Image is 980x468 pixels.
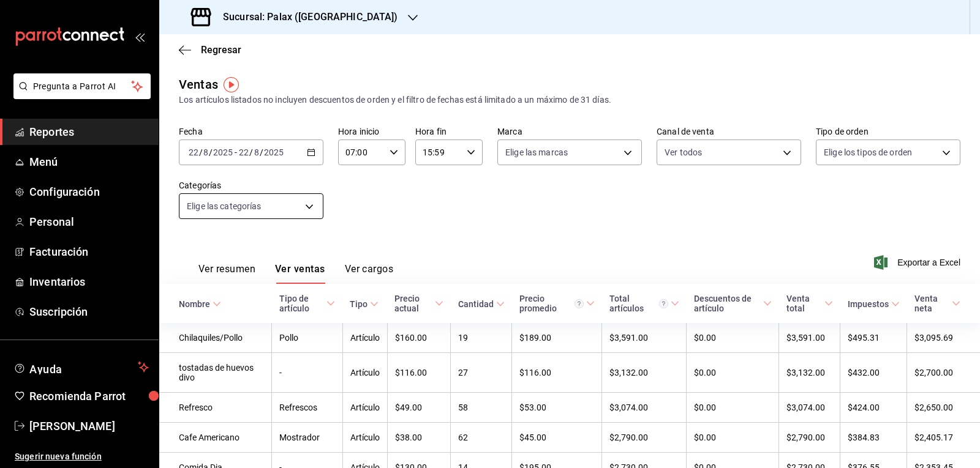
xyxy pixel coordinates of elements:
[665,146,702,158] span: Ver todos
[254,147,260,157] input: --
[29,273,149,290] span: Inventarios
[203,147,209,157] input: --
[602,393,687,423] td: $3,074.00
[279,294,335,313] span: Tipo de artículo
[602,423,687,453] td: $2,790.00
[29,124,149,140] span: Reportes
[876,255,960,270] button: Exportar a Excel
[451,323,512,353] td: 19
[9,89,151,102] a: Pregunta a Parrot AI
[29,418,149,434] span: [PERSON_NAME]
[387,353,451,393] td: $116.00
[209,147,213,157] span: /
[512,393,602,423] td: $53.00
[816,127,960,136] label: Tipo de orden
[224,77,239,92] img: Tooltip marker
[657,127,801,136] label: Canal de venta
[415,127,483,136] label: Hora fin
[342,353,387,393] td: Artículo
[159,423,272,453] td: Cafe Americano
[694,294,772,313] span: Descuentos de artículo
[249,147,253,157] span: /
[179,181,323,190] label: Categorías
[342,323,387,353] td: Artículo
[907,423,980,453] td: $2,405.17
[179,44,241,56] button: Regresar
[198,263,393,284] div: navigation tabs
[33,80,132,93] span: Pregunta a Parrot AI
[505,146,568,158] span: Elige las marcas
[786,294,833,313] span: Venta total
[609,294,668,313] div: Total artículos
[213,147,233,157] input: ----
[824,146,912,158] span: Elige los tipos de orden
[779,393,840,423] td: $3,074.00
[179,299,210,309] div: Nombre
[914,294,949,313] div: Venta neta
[342,393,387,423] td: Artículo
[907,393,980,423] td: $2,650.00
[602,323,687,353] td: $3,591.00
[345,263,394,284] button: Ver cargos
[387,423,451,453] td: $38.00
[272,423,342,453] td: Mostrador
[451,393,512,423] td: 58
[179,127,323,136] label: Fecha
[179,75,218,94] div: Ventas
[29,184,149,200] span: Configuración
[13,73,151,99] button: Pregunta a Parrot AI
[213,10,398,24] h3: Sucursal: Palax ([GEOGRAPHIC_DATA])
[840,353,907,393] td: $432.00
[338,127,405,136] label: Hora inicio
[458,299,494,309] div: Cantidad
[687,323,779,353] td: $0.00
[263,147,284,157] input: ----
[687,393,779,423] td: $0.00
[15,450,149,463] span: Sugerir nueva función
[609,294,679,313] span: Total artículos
[848,299,889,309] div: Impuestos
[840,393,907,423] td: $424.00
[519,294,584,313] div: Precio promedio
[387,323,451,353] td: $160.00
[279,294,324,313] div: Tipo de artículo
[201,44,241,56] span: Regresar
[687,353,779,393] td: $0.00
[159,393,272,423] td: Refresco
[29,360,133,374] span: Ayuda
[779,423,840,453] td: $2,790.00
[29,388,149,404] span: Recomienda Parrot
[159,323,272,353] td: Chilaquiles/Pollo
[29,243,149,260] span: Facturación
[687,423,779,453] td: $0.00
[29,303,149,320] span: Suscripción
[272,323,342,353] td: Pollo
[235,147,237,157] span: -
[198,263,255,284] button: Ver resumen
[512,353,602,393] td: $116.00
[188,147,199,157] input: --
[840,323,907,353] td: $495.31
[159,353,272,393] td: tostadas de huevos divo
[575,299,584,308] svg: Precio promedio = Total artículos / cantidad
[387,393,451,423] td: $49.00
[199,147,203,157] span: /
[350,299,367,309] div: Tipo
[458,299,505,309] span: Cantidad
[394,294,432,313] div: Precio actual
[907,323,980,353] td: $3,095.69
[519,294,595,313] span: Precio promedio
[659,299,668,308] svg: El total artículos considera cambios de precios en los artículos así como costos adicionales por ...
[238,147,249,157] input: --
[394,294,443,313] span: Precio actual
[848,299,900,309] span: Impuestos
[272,353,342,393] td: -
[342,423,387,453] td: Artículo
[260,147,263,157] span: /
[779,353,840,393] td: $3,132.00
[497,127,642,136] label: Marca
[29,214,149,230] span: Personal
[135,32,145,42] button: open_drawer_menu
